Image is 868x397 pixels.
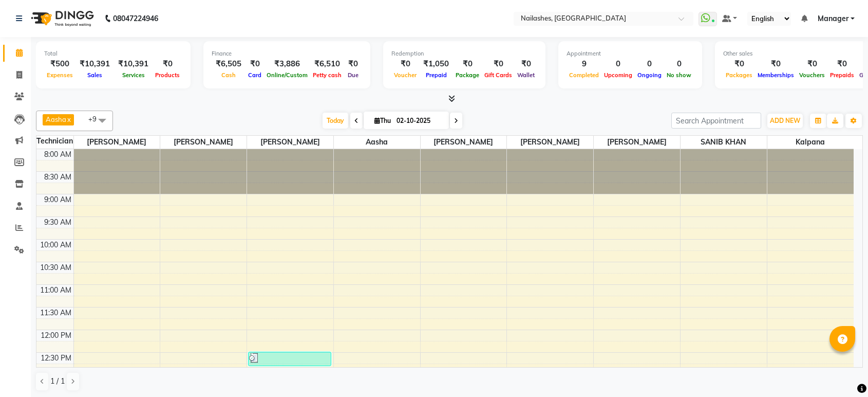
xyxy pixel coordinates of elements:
span: Completed [567,71,601,79]
span: Wallet [515,71,537,79]
div: 12:00 PM [39,330,73,341]
span: Cash [219,71,238,79]
a: x [66,115,71,123]
span: Ongoing [635,71,664,79]
div: 8:00 AM [42,149,73,160]
div: ₹0 [246,58,264,70]
span: ADD NEW [770,117,800,124]
span: Expenses [44,71,76,79]
div: ₹6,505 [212,58,246,70]
div: ₹1,050 [419,58,453,70]
div: 12:30 PM [39,353,73,364]
span: Aasha [46,115,66,123]
input: Search Appointment [671,113,761,129]
div: ₹0 [755,58,797,70]
div: ₹0 [453,58,482,70]
img: logo [26,4,97,33]
div: 9 [567,58,601,70]
span: Upcoming [601,71,635,79]
span: Vouchers [797,71,827,79]
div: ₹0 [344,58,362,70]
span: [PERSON_NAME] [160,136,247,149]
div: ₹3,886 [264,58,310,70]
span: [PERSON_NAME] [421,136,507,149]
div: ₹10,391 [76,58,114,70]
div: 9:30 AM [42,217,73,228]
div: ₹0 [797,58,827,70]
div: 0 [601,58,635,70]
span: Petty cash [310,71,344,79]
div: ₹0 [153,58,182,70]
span: Aasha [334,136,420,149]
div: ₹0 [482,58,515,70]
div: Total [44,49,182,58]
div: Finance [212,49,362,58]
span: Due [345,71,361,79]
button: ADD NEW [767,114,803,128]
span: Prepaid [423,71,449,79]
div: ₹500 [44,58,76,70]
span: Manager [818,13,848,24]
span: Sales [85,71,105,79]
div: 9:00 AM [42,194,73,205]
span: +9 [88,115,104,123]
div: 10:30 AM [38,262,73,273]
span: Gift Cards [482,71,515,79]
div: 8:30 AM [42,172,73,183]
div: ₹0 [723,58,755,70]
div: 10:00 AM [38,240,73,250]
div: 11:00 AM [38,285,73,296]
div: ₹0 [827,58,857,70]
span: SANIB KHAN [681,136,767,149]
span: Today [323,113,348,129]
div: Technician [36,136,73,147]
span: Voucher [391,71,419,79]
div: Redemption [391,49,537,58]
span: Prepaids [827,71,857,79]
span: Package [453,71,482,79]
div: 0 [664,58,694,70]
span: [PERSON_NAME] [74,136,160,149]
span: [PERSON_NAME] [594,136,680,149]
span: [PERSON_NAME] [507,136,593,149]
span: [PERSON_NAME] [247,136,333,149]
span: Card [246,71,264,79]
div: 11:30 AM [38,308,73,318]
span: Memberships [755,71,797,79]
span: 1 / 1 [50,376,65,387]
div: ₹6,510 [310,58,344,70]
span: kalpana [767,136,854,149]
div: ₹0 [391,58,419,70]
div: 0 [635,58,664,70]
input: 2025-10-02 [393,113,445,129]
span: Packages [723,71,755,79]
span: Products [153,71,182,79]
div: ₹0 [515,58,537,70]
span: Services [120,71,147,79]
div: [PERSON_NAME], TK01, 12:30 PM-12:50 PM, Eyebrows Threading (₹60),Upperlip Threading (₹60) [249,352,331,366]
b: 08047224946 [113,4,158,33]
div: Appointment [567,49,694,58]
span: Thu [372,117,393,124]
span: Online/Custom [264,71,310,79]
div: ₹10,391 [114,58,153,70]
span: No show [664,71,694,79]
